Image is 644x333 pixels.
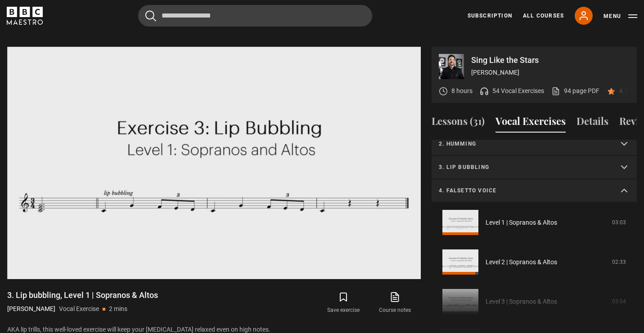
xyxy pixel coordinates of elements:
svg: BBC Maestro [7,7,43,25]
button: Save exercise [318,290,369,316]
p: 3. Lip bubbling [439,163,608,171]
p: 54 Vocal Exercises [492,86,544,96]
a: All Courses [523,12,564,20]
p: [PERSON_NAME] [471,68,630,77]
button: Lessons (31) [432,114,485,133]
p: 4. Falsetto voice [439,186,608,195]
a: Level 2 | Sopranos & Altos [486,258,557,267]
p: 2. Humming [439,140,608,148]
summary: 4. Falsetto voice [432,179,637,203]
video-js: Video Player [7,47,421,279]
button: Details [576,114,608,133]
a: Subscription [468,12,512,20]
p: 2 mins [109,304,127,314]
p: Vocal Exercise [59,304,99,314]
a: 94 page PDF [551,86,599,96]
p: 8 hours [451,86,473,96]
p: Sing Like the Stars [471,56,630,64]
a: Course notes [369,290,421,316]
button: Vocal Exercises [495,114,566,133]
input: Search [138,5,372,27]
button: Toggle navigation [603,12,637,21]
summary: 3. Lip bubbling [432,156,637,179]
a: Level 1 | Sopranos & Altos [486,218,557,227]
button: Submit the search query [145,10,156,22]
summary: 2. Humming [432,133,637,156]
h1: 3. Lip bubbling, Level 1 | Sopranos & Altos [7,290,158,301]
p: [PERSON_NAME] [7,304,55,314]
